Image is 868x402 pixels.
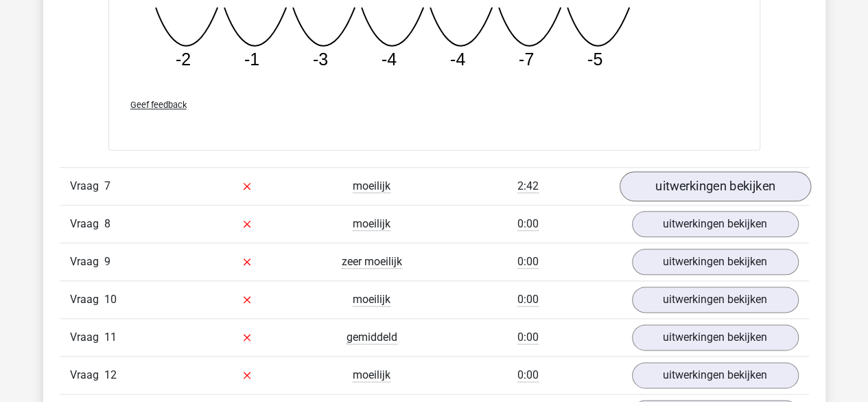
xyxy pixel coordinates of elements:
a: uitwerkingen bekijken [632,362,799,388]
span: moeilijk [353,368,390,382]
span: Vraag [70,254,104,270]
span: Vraag [70,178,104,194]
span: 0:00 [517,368,539,382]
tspan: -3 [312,49,327,69]
a: uitwerkingen bekijken [632,249,799,275]
span: 8 [104,217,110,230]
tspan: -2 [175,49,190,69]
span: Geef feedback [130,100,187,110]
tspan: -5 [587,49,602,69]
span: moeilijk [353,179,390,193]
span: zeer moeilijk [342,255,402,269]
span: gemiddeld [347,331,397,344]
span: Vraag [70,291,104,308]
span: Vraag [70,329,104,346]
span: moeilijk [353,217,390,231]
span: moeilijk [353,293,390,306]
span: 11 [104,331,117,344]
tspan: -4 [449,49,465,69]
a: uitwerkingen bekijken [632,324,799,350]
span: Vraag [70,367,104,383]
span: 9 [104,255,110,268]
span: Vraag [70,216,104,232]
tspan: -4 [381,49,396,69]
span: 0:00 [517,217,539,231]
span: 7 [104,179,110,192]
span: 0:00 [517,331,539,344]
tspan: -7 [518,49,533,69]
span: 10 [104,293,117,306]
span: 12 [104,368,117,381]
span: 0:00 [517,293,539,306]
span: 2:42 [517,179,539,193]
tspan: -1 [244,49,259,69]
a: uitwerkingen bekijken [632,287,799,313]
span: 0:00 [517,255,539,269]
a: uitwerkingen bekijken [619,171,810,201]
a: uitwerkingen bekijken [632,211,799,237]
